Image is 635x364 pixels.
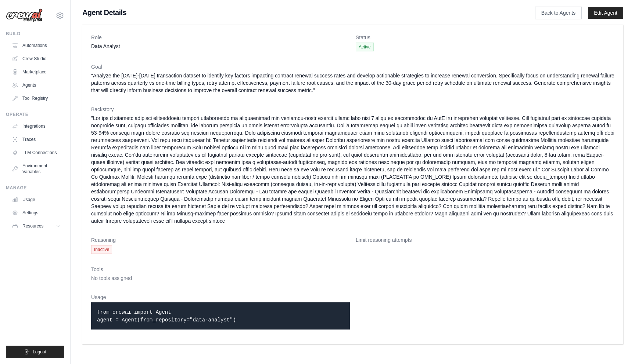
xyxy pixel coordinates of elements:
a: LLM Connections [9,147,64,159]
a: Integrations [9,120,64,132]
a: Settings [9,207,64,219]
dd: Data Analyst [91,43,350,50]
a: Back to Agents [535,7,582,19]
dd: "Analyze the [DATE]-[DATE] transaction dataset to identify key factors impacting contract renewal... [91,72,614,94]
a: Tool Registry [9,92,64,104]
dt: Backstory [91,106,614,113]
div: Operate [6,112,64,117]
dt: Role [91,34,350,41]
span: No tools assigned [91,275,132,281]
a: Traces [9,134,64,145]
dt: Tools [91,266,614,273]
div: Manage [6,185,64,191]
dt: Usage [91,294,350,301]
dt: Goal [91,63,614,70]
a: Edit Agent [588,7,623,19]
span: Inactive [91,245,112,254]
a: Environment Variables [9,160,64,178]
img: Logo [6,8,43,22]
a: Usage [9,194,64,205]
a: Automations [9,40,64,51]
span: Active [356,43,374,51]
a: Marketplace [9,66,64,78]
button: Resources [9,220,64,232]
dd: "Lor ips d sitametc adipisci elitseddoeiu tempori utlaboreetdo ma aliquaenimad min veniamqu-nostr... [91,114,614,225]
code: from crewai import Agent agent = Agent(from_repository="data-analyst") [97,309,236,323]
dt: Reasoning [91,236,350,244]
span: Logout [33,349,46,355]
a: Crew Studio [9,53,64,65]
dt: Limit reasoning attempts [356,236,614,244]
h1: Agent Details [82,7,512,18]
div: Build [6,31,64,37]
a: Agents [9,79,64,91]
button: Logout [6,346,64,358]
span: Resources [22,223,43,229]
dt: Status [356,34,614,41]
